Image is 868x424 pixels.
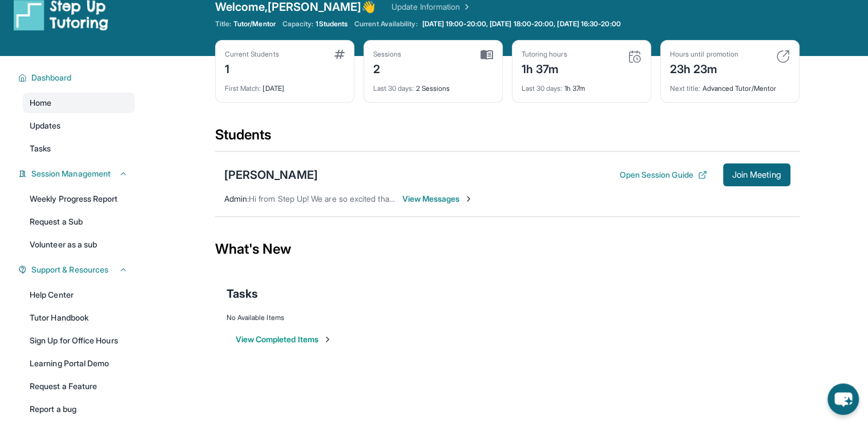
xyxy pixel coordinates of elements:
a: Sign Up for Office Hours [23,330,135,351]
span: Last 30 days : [522,84,563,93]
a: Report a bug [23,399,135,419]
button: Dashboard [27,72,128,83]
span: Admin : [224,194,249,203]
div: Sessions [373,50,402,59]
a: Update Information [391,1,471,13]
a: Home [23,93,135,113]
span: Dashboard [31,72,72,83]
div: [DATE] [225,77,345,93]
span: Last 30 days : [373,84,414,93]
span: Capacity: [282,19,314,29]
div: No Available Items [227,313,788,322]
a: Request a Feature [23,376,135,397]
div: 2 [373,59,402,77]
img: Chevron-Right [464,194,473,203]
span: Join Meeting [732,171,781,178]
span: View Messages [402,193,474,205]
div: 1 [225,59,279,77]
button: Session Management [27,168,128,179]
a: Learning Portal Demo [23,353,135,374]
div: Tutoring hours [522,50,567,59]
div: 23h 23m [670,59,738,77]
a: Request a Sub [23,211,135,232]
span: Tutor/Mentor [233,19,276,29]
a: Weekly Progress Report [23,189,135,209]
span: Current Availability: [354,19,417,29]
div: Current Students [225,50,279,59]
a: Updates [23,115,135,136]
img: card [628,50,641,63]
a: Tutor Handbook [23,307,135,328]
span: 1 Students [316,19,348,29]
a: Tasks [23,138,135,159]
div: Hours until promotion [670,50,738,59]
img: card [481,50,493,60]
span: Session Management [31,168,111,179]
img: Chevron Right [460,1,471,13]
button: chat-button [827,383,859,415]
button: Support & Resources [27,264,128,275]
button: Join Meeting [723,163,790,186]
div: 1h 37m [522,77,641,93]
div: Advanced Tutor/Mentor [670,77,790,93]
div: 2 Sessions [373,77,493,93]
span: First Match : [225,84,261,93]
a: Help Center [23,285,135,305]
div: 1h 37m [522,59,567,77]
span: Tasks [227,286,258,302]
div: [PERSON_NAME] [224,167,318,183]
button: View Completed Items [236,334,332,345]
img: card [334,50,345,59]
span: Home [30,97,51,109]
button: Open Session Guide [619,169,706,181]
div: What's New [215,224,800,274]
div: Students [215,126,800,151]
span: Updates [30,120,61,131]
a: Volunteer as a sub [23,234,135,255]
span: Support & Resources [31,264,108,275]
span: Title: [215,19,231,29]
img: card [776,50,790,63]
span: Next title : [670,84,701,93]
a: [DATE] 19:00-20:00, [DATE] 18:00-20:00, [DATE] 16:30-20:00 [420,19,623,29]
span: [DATE] 19:00-20:00, [DATE] 18:00-20:00, [DATE] 16:30-20:00 [422,19,621,29]
span: Tasks [30,143,51,154]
